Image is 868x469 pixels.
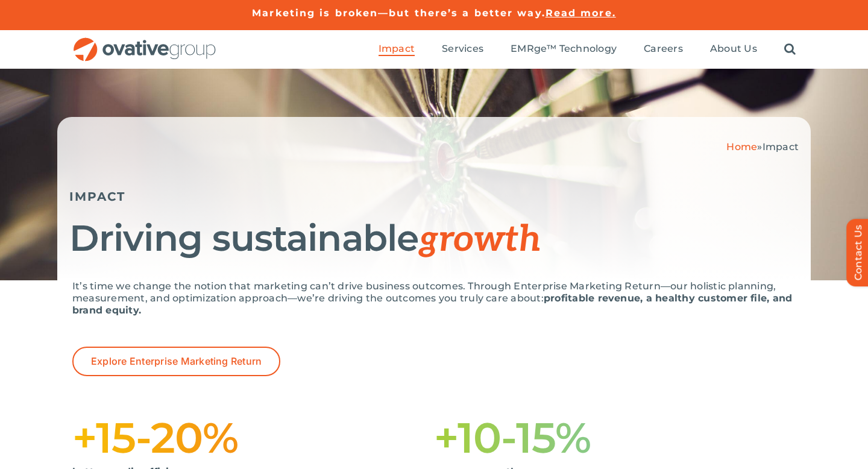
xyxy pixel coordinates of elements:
[379,43,415,55] span: Impact
[442,43,483,56] a: Services
[418,218,541,262] span: growth
[69,219,799,259] h1: Driving sustainable
[72,347,280,376] a: Explore Enterprise Marketing Return
[72,292,792,316] strong: profitable revenue, a healthy customer file, and brand equity.
[72,280,796,316] p: It’s time we change the notion that marketing can’t drive business outcomes. Through Enterprise M...
[379,43,415,56] a: Impact
[726,141,799,153] span: »
[91,356,262,367] span: Explore Enterprise Marketing Return
[434,418,796,457] h1: +10-15%
[710,43,757,56] a: About Us
[442,43,483,55] span: Services
[710,43,757,55] span: About Us
[784,43,796,56] a: Search
[511,43,617,55] span: EMRge™ Technology
[511,43,617,56] a: EMRge™ Technology
[644,43,683,56] a: Careers
[726,141,757,153] a: Home
[252,7,546,19] a: Marketing is broken—but there’s a better way.
[72,36,217,48] a: OG_Full_horizontal_RGB
[69,189,799,204] h5: IMPACT
[644,43,683,55] span: Careers
[763,141,799,153] span: Impact
[379,30,796,69] nav: Menu
[72,418,434,457] h1: +15-20%
[546,7,616,19] a: Read more.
